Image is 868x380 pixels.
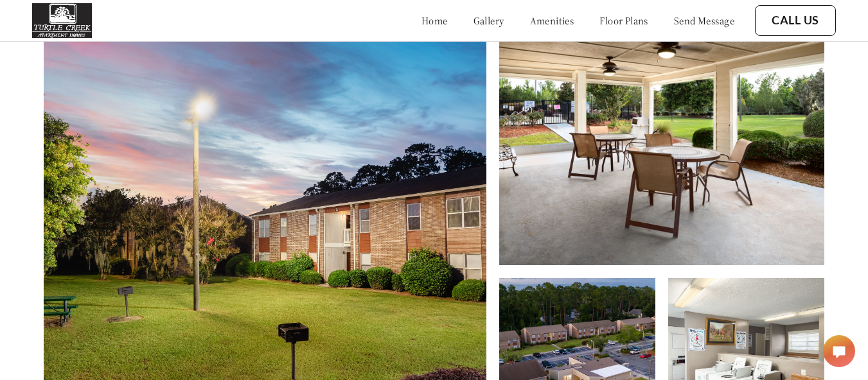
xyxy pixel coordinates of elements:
a: amenities [530,14,574,27]
img: turtle_creek_logo.png [32,3,92,38]
a: Call Us [772,13,819,28]
a: home [421,14,448,27]
a: send message [674,14,734,27]
a: gallery [474,14,504,27]
a: floor plans [599,14,648,27]
button: Call Us [755,5,836,36]
img: Community Sitting Area [499,22,825,265]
